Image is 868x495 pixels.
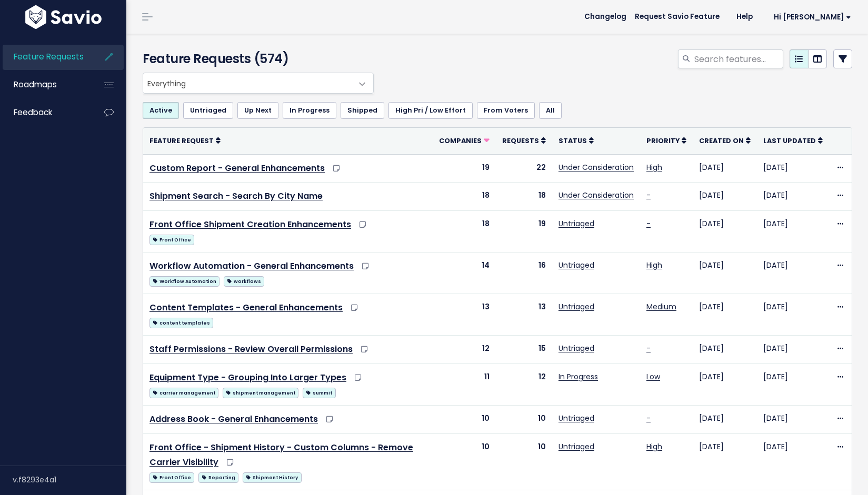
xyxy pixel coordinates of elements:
[243,472,301,483] span: Shipment History
[757,433,829,490] td: [DATE]
[149,470,194,483] a: Front Office
[693,405,757,433] td: [DATE]
[693,336,757,364] td: [DATE]
[757,294,829,336] td: [DATE]
[763,136,816,145] span: Last Updated
[149,388,218,398] span: carrier management
[149,260,354,272] a: Workflow Automation - General Enhancements
[3,45,87,69] a: Feature Requests
[149,472,194,483] span: Front Office
[693,252,757,294] td: [DATE]
[149,301,343,314] a: Content Templates - General Enhancements
[496,183,552,211] td: 18
[496,363,552,405] td: 12
[496,252,552,294] td: 16
[14,79,57,90] span: Roadmaps
[646,301,676,312] a: Medium
[558,260,594,270] a: Untriaged
[693,211,757,252] td: [DATE]
[143,73,352,93] span: Everything
[149,233,194,246] a: Front Office
[757,363,829,405] td: [DATE]
[149,162,325,174] a: Custom Report - General Enhancements
[243,470,301,483] a: Shipment History
[646,413,651,423] a: -
[558,218,594,229] a: Untriaged
[558,343,594,353] a: Untriaged
[3,100,87,125] a: Feedback
[388,102,473,119] a: High Pri / Low Effort
[149,276,220,287] span: Workflow Automation
[757,252,829,294] td: [DATE]
[558,135,594,146] a: Status
[626,9,728,25] a: Request Savio Feature
[198,470,238,483] a: Reporting
[646,343,651,353] a: -
[143,73,374,94] span: Everything
[757,405,829,433] td: [DATE]
[496,336,552,364] td: 15
[646,441,662,452] a: High
[149,274,220,287] a: Workflow Automation
[149,235,194,245] span: Front Office
[433,252,496,294] td: 14
[558,136,587,145] span: Status
[558,441,594,452] a: Untriaged
[496,294,552,336] td: 13
[14,107,52,118] span: Feedback
[699,135,751,146] a: Created On
[224,274,264,287] a: workflows
[439,135,490,146] a: Companies
[433,211,496,252] td: 18
[223,388,298,398] span: shipment management
[496,405,552,433] td: 10
[693,49,783,68] input: Search features...
[149,441,413,469] a: Front Office - Shipment History - Custom Columns - Remove Carrier Visibility
[584,13,626,21] span: Changelog
[757,336,829,364] td: [DATE]
[143,102,852,119] ul: Filter feature requests
[646,162,662,173] a: High
[149,413,318,425] a: Address Book - General Enhancements
[558,190,634,200] a: Under Consideration
[149,190,323,202] a: Shipment Search - Search By City Name
[728,9,761,25] a: Help
[774,13,851,21] span: Hi [PERSON_NAME]
[433,183,496,211] td: 18
[439,136,482,145] span: Companies
[496,433,552,490] td: 10
[149,316,213,329] a: content templates
[433,154,496,183] td: 19
[477,102,535,119] a: From Voters
[558,413,594,423] a: Untriaged
[143,102,179,119] a: Active
[149,218,351,230] a: Front Office Shipment Creation Enhancements
[149,136,214,145] span: Feature Request
[699,136,744,145] span: Created On
[149,371,346,383] a: Equipment Type - Grouping Into Larger Types
[341,102,384,119] a: Shipped
[149,318,213,328] span: content templates
[646,135,686,146] a: Priority
[646,190,651,200] a: -
[539,102,562,119] a: All
[693,154,757,183] td: [DATE]
[502,135,546,146] a: Requests
[757,211,829,252] td: [DATE]
[224,276,264,287] span: workflows
[433,363,496,405] td: 11
[183,102,233,119] a: Untriaged
[558,162,634,173] a: Under Consideration
[558,371,598,382] a: In Progress
[646,260,662,270] a: High
[433,405,496,433] td: 10
[646,218,651,229] a: -
[433,336,496,364] td: 12
[502,136,539,145] span: Requests
[693,363,757,405] td: [DATE]
[433,294,496,336] td: 13
[149,386,218,399] a: carrier management
[496,154,552,183] td: 22
[757,183,829,211] td: [DATE]
[693,183,757,211] td: [DATE]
